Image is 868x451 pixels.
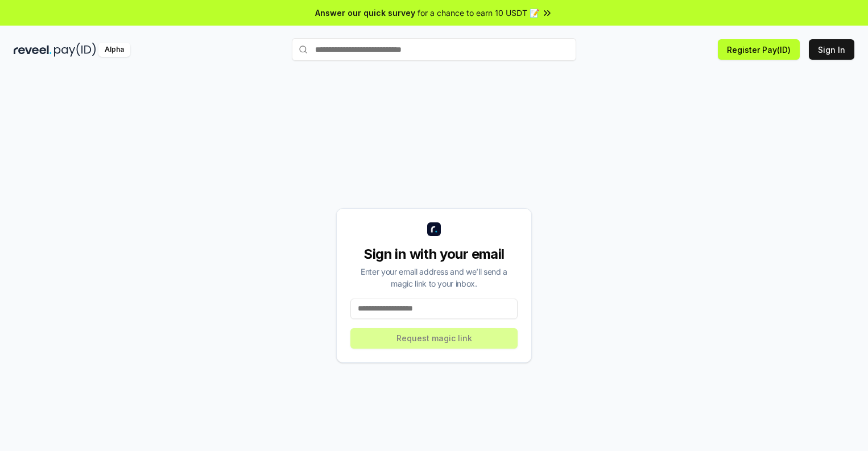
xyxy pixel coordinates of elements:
img: logo_small [427,222,441,236]
span: for a chance to earn 10 USDT 📝 [418,7,539,19]
div: Alpha [98,43,130,57]
span: Answer our quick survey [315,7,415,19]
div: Enter your email address and we’ll send a magic link to your inbox. [350,266,518,289]
img: reveel_dark [14,43,52,57]
img: pay_id [54,43,96,57]
div: Sign in with your email [350,245,518,263]
button: Register Pay(ID) [718,39,800,60]
button: Sign In [809,39,854,60]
